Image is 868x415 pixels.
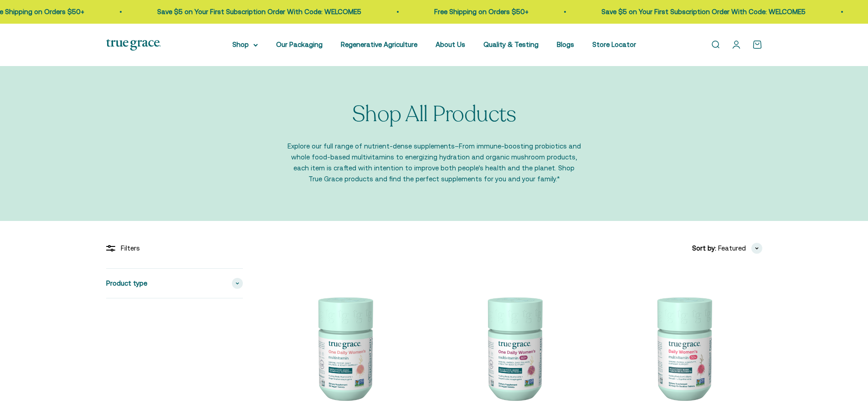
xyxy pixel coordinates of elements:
[718,243,746,254] span: Featured
[718,243,762,254] button: Featured
[157,6,361,17] p: Save $5 on Your First Subscription Order With Code: WELCOME5
[276,41,323,48] a: Our Packaging
[601,6,806,17] p: Save $5 on Your First Subscription Order With Code: WELCOME5
[106,243,243,254] div: Filters
[232,39,258,50] summary: Shop
[352,102,516,127] p: Shop All Products
[557,41,574,48] a: Blogs
[434,8,529,15] a: Free Shipping on Orders $50+
[692,243,716,254] span: Sort by:
[106,278,147,289] span: Product type
[341,41,417,48] a: Regenerative Agriculture
[483,41,539,48] a: Quality & Testing
[286,141,582,184] p: Explore our full range of nutrient-dense supplements–From immune-boosting probiotics and whole fo...
[592,41,636,48] a: Store Locator
[106,269,243,298] summary: Product type
[436,41,465,48] a: About Us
